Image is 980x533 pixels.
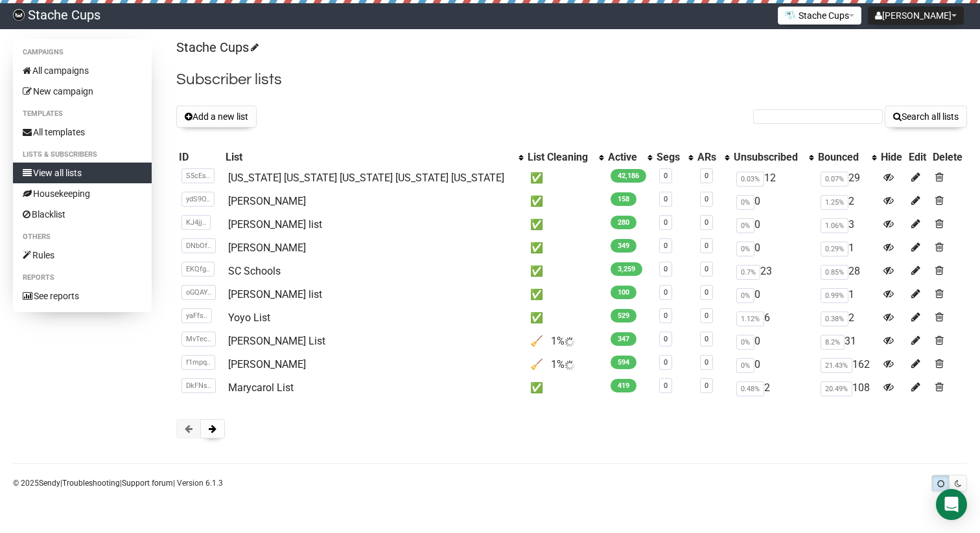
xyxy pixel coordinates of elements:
th: Hide: No sort applied, sorting is disabled [878,148,906,166]
td: 2 [815,190,878,213]
th: ARs: No sort applied, activate to apply an ascending sort [695,148,731,166]
a: Stache Cups [176,40,257,55]
a: Yoyo List [228,312,270,324]
span: 529 [611,309,636,323]
a: 0 [664,265,668,273]
th: ID: No sort applied, sorting is disabled [176,148,224,166]
a: Housekeeping [13,183,152,204]
th: Edit: No sort applied, sorting is disabled [906,148,930,166]
a: 0 [705,381,708,390]
th: Unsubscribed: No sort applied, activate to apply an ascending sort [731,148,815,166]
a: 0 [705,195,708,203]
td: 🧹 1% [525,330,605,353]
td: 3 [815,213,878,236]
span: KJ4jj.. [181,215,211,230]
th: Segs: No sort applied, activate to apply an ascending sort [654,148,695,166]
td: 0 [731,330,815,353]
th: Delete: No sort applied, sorting is disabled [930,148,967,166]
a: 0 [664,335,668,343]
td: 162 [815,353,878,376]
td: ✅ [525,236,605,260]
span: S5cEs.. [181,168,215,183]
img: loader.gif [565,337,575,347]
div: Bounced [818,151,865,164]
a: 0 [664,288,668,297]
td: 6 [731,306,815,330]
li: Templates [13,106,152,122]
p: © 2025 | | | Version 6.1.3 [13,476,223,490]
a: Troubleshooting [62,479,120,488]
div: List Cleaning [528,151,592,164]
img: 1.png [785,10,795,20]
a: 0 [664,358,668,367]
td: 0 [731,353,815,376]
span: MvTec.. [181,332,216,346]
span: 100 [611,286,636,299]
span: 0.03% [736,172,764,187]
span: 0% [736,335,754,350]
span: EKQfg.. [181,262,215,277]
img: 8653db3730727d876aa9d6134506b5c0 [13,9,25,21]
a: 0 [664,242,668,250]
span: 0.29% [821,242,848,256]
span: 280 [611,216,636,229]
td: 12 [731,166,815,190]
td: 31 [815,330,878,353]
span: 0.38% [821,312,848,326]
td: ✅ [525,213,605,236]
div: Delete [933,151,964,164]
span: 0% [736,288,754,303]
span: 0% [736,242,754,256]
div: Unsubscribed [734,151,802,164]
span: 42,186 [611,169,646,183]
div: Active [608,151,641,164]
span: 0.7% [736,265,760,280]
a: All campaigns [13,60,152,81]
a: 0 [664,172,668,180]
a: 0 [705,172,708,180]
button: Search all lists [885,106,967,128]
button: Add a new list [176,106,257,128]
td: 0 [731,190,815,213]
div: ID [179,151,221,164]
button: [PERSON_NAME] [868,6,964,25]
span: yaFfs.. [181,308,212,323]
span: 349 [611,239,636,253]
div: Edit [909,151,927,164]
span: 0.85% [821,265,848,280]
span: DNbOf.. [181,238,216,253]
img: loader.gif [565,360,575,370]
a: See reports [13,286,152,306]
a: New campaign [13,81,152,102]
div: List [226,151,512,164]
span: 0% [736,218,754,233]
span: 21.43% [821,358,852,373]
span: 158 [611,192,636,206]
a: 0 [705,242,708,250]
td: ✅ [525,376,605,400]
span: ydS9O.. [181,192,215,207]
a: All templates [13,122,152,142]
td: ✅ [525,166,605,190]
td: 0 [731,283,815,306]
td: 0 [731,213,815,236]
td: 23 [731,260,815,283]
td: ✅ [525,283,605,306]
button: Stache Cups [778,6,861,25]
span: 1.06% [821,218,848,233]
a: 0 [705,218,708,227]
span: 3,259 [611,262,642,276]
span: 0% [736,358,754,373]
span: 347 [611,332,636,346]
a: View all lists [13,163,152,183]
div: Segs [657,151,682,164]
a: Sendy [39,479,60,488]
a: 0 [664,312,668,320]
td: 1 [815,283,878,306]
div: Hide [881,151,904,164]
span: f1mpq.. [181,355,215,370]
h2: Subscriber lists [176,68,967,91]
td: ✅ [525,306,605,330]
a: SC Schools [228,265,281,277]
a: [US_STATE] [US_STATE] [US_STATE] [US_STATE] [US_STATE] [228,172,504,184]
